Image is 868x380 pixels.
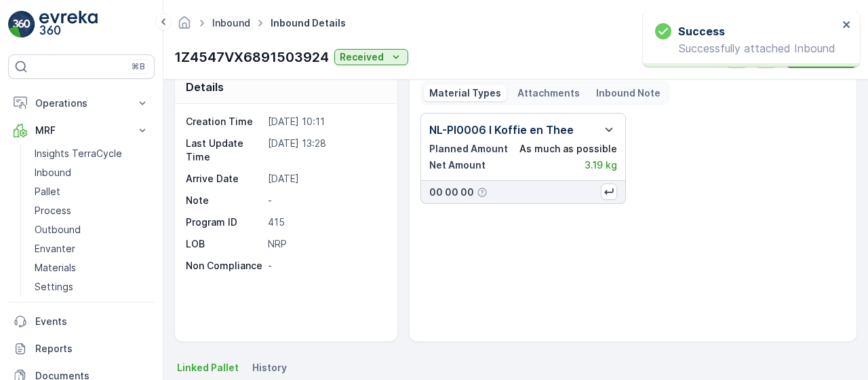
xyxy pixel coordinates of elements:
a: Homepage [177,20,192,32]
p: Events [35,315,149,328]
p: Inbound [35,166,71,179]
span: Linked Pallet [177,361,239,375]
p: Pallet [35,185,60,198]
p: Inbound Note [596,86,660,100]
span: Inbound Details [268,16,349,30]
p: Insights TerraCycle [35,147,122,160]
p: MRF [35,124,127,137]
p: Details [186,79,224,95]
p: Process [35,204,71,218]
button: MRF [8,117,155,144]
button: Received [334,49,408,65]
button: close [842,19,852,32]
p: [DATE] 10:11 [268,115,383,128]
a: Insights TerraCycle [29,144,155,163]
p: Planned Amount [429,142,508,156]
p: 1Z4547VX6891503924 [174,47,329,67]
span: History [252,361,287,375]
img: logo_light-DOdMpM7g.png [39,11,98,38]
p: - [268,194,383,207]
p: Creation Time [186,115,262,128]
a: Process [29,201,155,220]
p: Materials [35,261,76,275]
p: [DATE] [268,172,383,186]
p: Outbound [35,223,81,237]
p: Successfully attached Inbound [655,42,838,54]
p: 00 00 00 [429,186,474,199]
h3: Success [678,23,725,39]
p: 415 [268,215,383,229]
a: Inbound [29,163,155,182]
p: Last Update Time [186,137,262,164]
a: Reports [8,335,155,362]
div: Help Tooltip Icon [477,187,488,198]
p: Envanter [35,242,75,256]
p: As much as possible [519,142,617,156]
p: NL-PI0006 I Koffie en Thee [429,122,574,138]
a: Materials [29,258,155,277]
p: NRP [268,237,383,251]
p: Operations [35,97,127,110]
p: LOB [186,237,262,251]
p: Net Amount [429,158,486,172]
a: Pallet [29,182,155,201]
a: Inbound [212,17,250,29]
a: Events [8,308,155,335]
img: logo [8,11,35,38]
p: ⌘B [132,61,145,72]
p: 3.19 kg [585,158,617,172]
p: Note [186,194,262,207]
a: Envanter [29,239,155,258]
p: - [268,259,383,273]
p: Arrive Date [186,172,262,186]
a: Outbound [29,220,155,239]
p: Reports [35,342,149,356]
p: Attachments [517,86,580,100]
p: Non Compliance [186,259,262,273]
p: Received [340,50,384,64]
p: Program ID [186,215,262,229]
p: [DATE] 13:28 [268,137,383,164]
p: Settings [35,280,73,294]
a: Settings [29,277,155,296]
p: Material Types [429,86,501,100]
button: Operations [8,90,155,117]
